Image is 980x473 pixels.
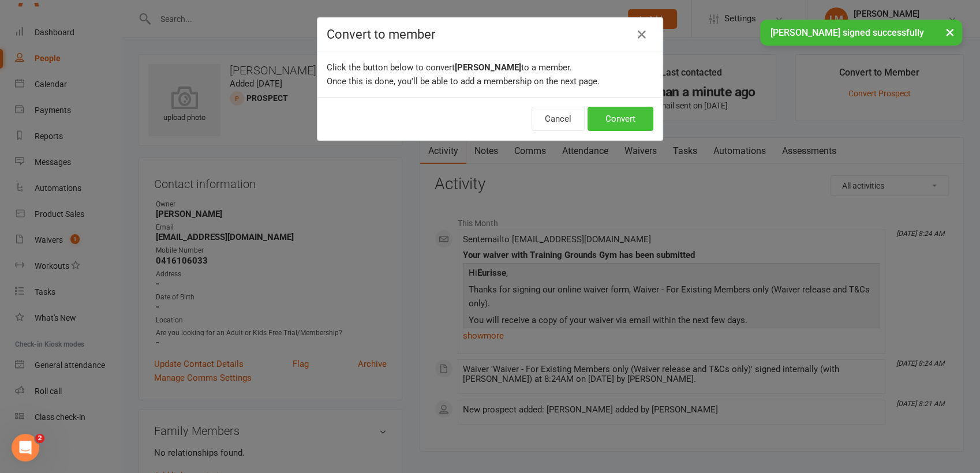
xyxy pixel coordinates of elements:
button: × [940,20,960,44]
iframe: Intercom live chat [12,434,39,461]
button: Convert [588,107,653,131]
div: Click the button below to convert to a member. Once this is done, you'll be able to add a members... [317,51,663,97]
b: [PERSON_NAME] [455,62,521,73]
button: Cancel [532,107,585,131]
span: 2 [35,434,44,443]
div: [PERSON_NAME] signed successfully [760,20,962,46]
